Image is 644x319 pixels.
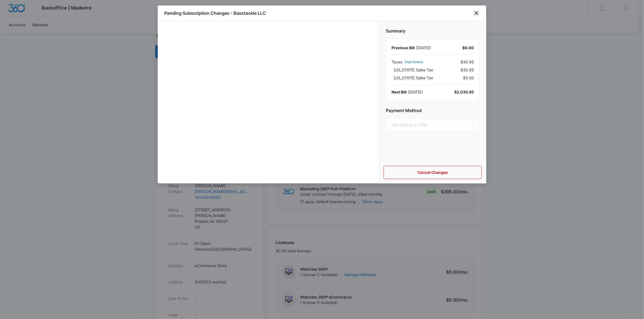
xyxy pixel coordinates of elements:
div: ( [DATE] ) [392,45,431,51]
span: [US_STATE] Sales Tax [394,67,433,73]
button: close [473,10,480,16]
span: $35.95 [461,67,474,73]
span: $40.95 [461,59,474,65]
button: Cancel Changes [384,166,482,179]
span: Next Bill [392,90,407,94]
div: ( [DATE] ) [392,89,423,95]
span: Taxes [392,59,402,65]
span: [US_STATE] Sales Tax [394,75,433,81]
h2: Payment Method [386,107,480,114]
h1: Pending Subscription Changes - Basstackle LLC [164,10,266,16]
div: $2,035.95 [454,89,474,95]
div: $0.00 [462,45,474,51]
span: Previous Bill [392,45,415,50]
h2: Summary [386,28,480,34]
span: $5.00 [463,75,474,81]
button: Hide Details [404,60,423,64]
